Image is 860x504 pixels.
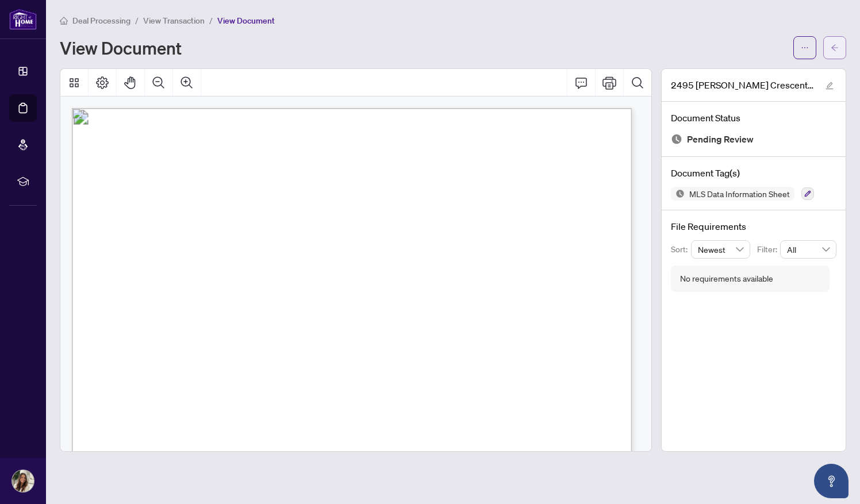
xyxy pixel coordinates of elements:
[801,44,809,52] span: ellipsis
[135,14,139,27] li: /
[12,470,34,492] img: Profile Icon
[671,220,836,233] h4: File Requirements
[671,166,836,180] h4: Document Tag(s)
[671,111,836,125] h4: Document Status
[671,133,682,145] img: Document Status
[831,44,839,52] span: arrow-left
[60,39,182,57] h1: View Document
[217,16,275,26] span: View Document
[787,241,830,258] span: All
[60,17,68,25] span: home
[680,272,773,285] div: No requirements available
[143,16,205,26] span: View Transaction
[685,190,794,198] span: MLS Data Information Sheet
[814,464,849,498] button: Open asap
[826,82,834,90] span: edit
[671,243,691,256] p: Sort:
[757,243,780,256] p: Filter:
[698,241,744,258] span: Newest
[209,14,213,27] li: /
[72,16,130,26] span: Deal Processing
[687,132,754,147] span: Pending Review
[9,9,37,30] img: logo
[671,78,815,92] span: 2495 [PERSON_NAME] Crescent_[DATE] 17_41_07.pdf
[671,187,685,201] img: Status Icon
